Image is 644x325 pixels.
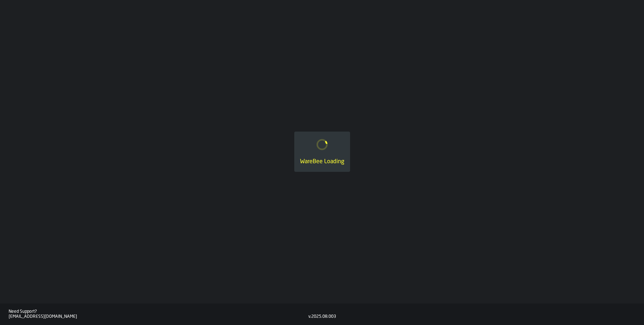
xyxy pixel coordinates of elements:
div: WareBee Loading [300,157,344,166]
div: [EMAIL_ADDRESS][DOMAIN_NAME] [9,314,308,319]
a: Need Support?[EMAIL_ADDRESS][DOMAIN_NAME] [9,309,308,319]
div: Need Support? [9,309,308,314]
div: 2025.08.003 [311,314,336,319]
div: v. [308,314,311,319]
